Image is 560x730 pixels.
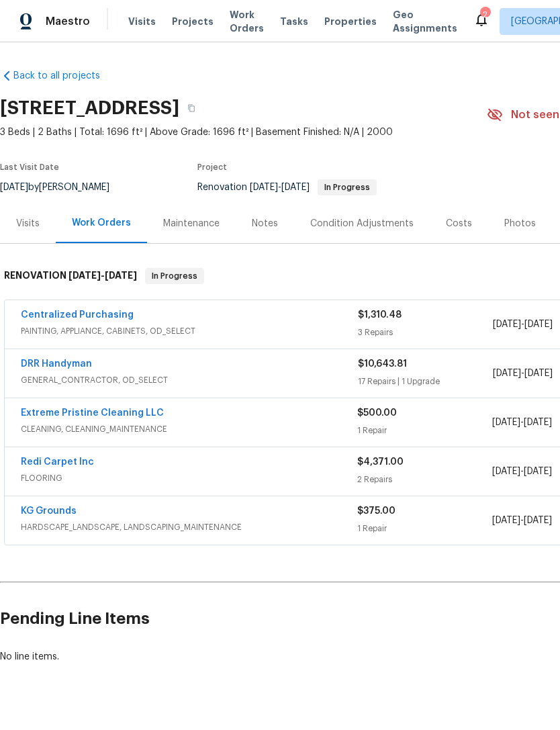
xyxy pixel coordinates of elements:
span: [DATE] [524,369,553,378]
div: Work Orders [72,216,131,230]
span: Properties [324,15,377,28]
span: [DATE] [493,369,521,378]
span: Geo Assignments [393,8,457,35]
div: Photos [504,217,536,230]
a: Centralized Purchasing [21,310,134,320]
span: - [493,318,553,331]
span: $500.00 [357,408,397,418]
span: Tasks [280,17,308,26]
span: [DATE] [492,516,520,525]
div: 17 Repairs | 1 Upgrade [358,375,493,388]
span: - [492,465,552,478]
a: KG Grounds [21,506,77,516]
span: [DATE] [524,320,553,329]
a: Redi Carpet Inc [21,457,94,467]
span: PAINTING, APPLIANCE, CABINETS, OD_SELECT [21,324,358,338]
div: 2 [480,8,489,21]
span: $375.00 [357,506,395,516]
span: [DATE] [105,271,137,280]
span: [DATE] [524,516,552,525]
span: $4,371.00 [357,457,404,467]
span: [DATE] [281,183,310,192]
span: - [492,416,552,429]
div: Visits [16,217,40,230]
span: - [68,271,137,280]
span: Renovation [197,183,377,192]
span: [DATE] [524,467,552,476]
span: [DATE] [492,418,520,427]
div: Maintenance [163,217,220,230]
span: - [493,367,553,380]
div: Notes [252,217,278,230]
span: Projects [172,15,214,28]
a: DRR Handyman [21,359,92,369]
span: [DATE] [524,418,552,427]
a: Extreme Pristine Cleaning LLC [21,408,164,418]
span: $1,310.48 [358,310,402,320]
div: 2 Repairs [357,473,492,486]
div: 1 Repair [357,522,492,535]
span: Maestro [46,15,90,28]
div: Costs [446,217,472,230]
span: Visits [128,15,156,28]
span: [DATE] [68,271,101,280]
span: In Progress [319,183,375,191]
span: - [492,514,552,527]
span: $10,643.81 [358,359,407,369]
span: [DATE] [492,467,520,476]
span: In Progress [146,269,203,283]
span: [DATE] [493,320,521,329]
span: GENERAL_CONTRACTOR, OD_SELECT [21,373,358,387]
span: [DATE] [250,183,278,192]
span: Work Orders [230,8,264,35]
span: - [250,183,310,192]
h6: RENOVATION [4,268,137,284]
div: 1 Repair [357,424,492,437]
div: Condition Adjustments [310,217,414,230]
span: Project [197,163,227,171]
button: Copy Address [179,96,203,120]
div: 3 Repairs [358,326,493,339]
span: FLOORING [21,471,357,485]
span: CLEANING, CLEANING_MAINTENANCE [21,422,357,436]
span: HARDSCAPE_LANDSCAPE, LANDSCAPING_MAINTENANCE [21,520,357,534]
